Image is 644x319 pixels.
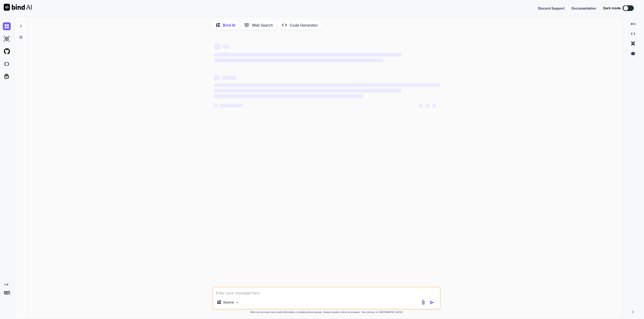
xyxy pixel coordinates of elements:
[421,300,426,305] img: attachment
[252,22,273,28] p: Web Search
[223,22,235,28] p: Bind AI
[3,60,11,68] img: darkCloudIdeIcon
[290,22,318,28] p: Code Generator
[214,89,401,93] span: ‌
[603,6,621,10] span: Dark mode
[214,58,383,62] span: ‌
[572,6,596,11] button: Documentation
[572,6,596,10] span: Documentation
[214,83,440,87] span: ‌
[222,76,236,80] span: ‌
[214,94,363,98] span: ‌
[214,53,401,57] span: ‌
[430,300,434,305] img: icon
[3,47,11,55] img: githubLight
[3,35,11,43] img: ai-studio
[419,104,423,107] span: ‌
[214,75,220,81] span: ‌
[426,104,429,107] span: ‌
[214,104,218,107] span: ‌
[4,4,32,11] img: Bind AI
[220,104,242,107] span: ‌
[538,6,565,11] button: Discord Support
[223,300,234,305] p: Source
[432,104,436,107] span: ‌
[538,6,565,10] span: Discord Support
[212,310,441,314] p: Bind can provide inaccurate information, including about people. Always double-check its answers....
[214,44,221,50] span: ‌
[223,45,230,49] span: ‌
[235,300,239,304] img: Pick Models
[3,22,11,30] img: chat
